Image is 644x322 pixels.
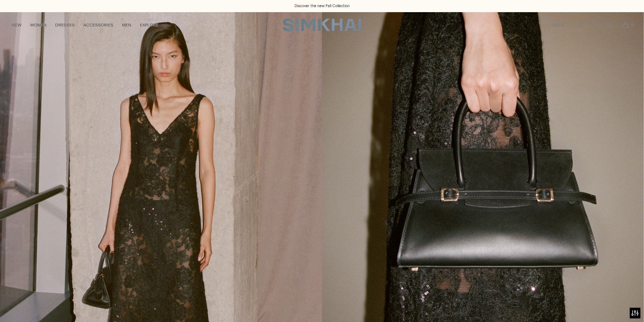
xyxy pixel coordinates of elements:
[283,18,361,32] a: SIMKHAI
[294,3,350,9] a: Discover the new Fall Collection
[618,18,633,32] a: Open cart modal
[603,18,618,32] a: Wishlist
[588,18,602,32] a: Go to the account page
[573,18,587,32] a: Open search modal
[629,21,635,28] span: 0
[12,17,21,33] a: NEW
[55,17,75,33] a: DRESSES
[122,17,131,33] a: MEN
[30,17,47,33] a: WOMEN
[552,17,571,33] button: USD $
[140,17,158,33] a: EXPLORE
[83,17,113,33] a: ACCESSORIES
